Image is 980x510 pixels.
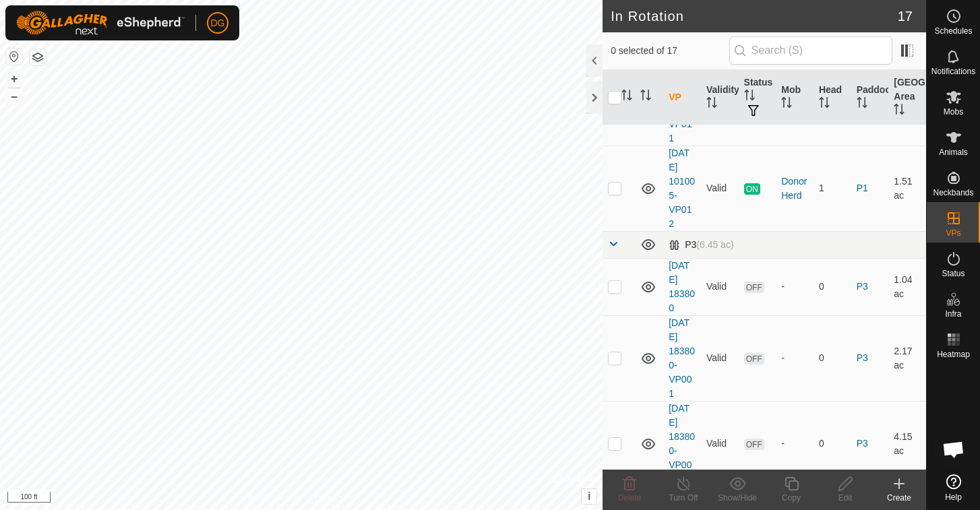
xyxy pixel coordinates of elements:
button: i [582,489,596,504]
th: Validity [701,70,739,125]
th: Status [739,70,776,125]
div: Show/Hide [710,492,764,504]
span: VPs [946,229,960,237]
a: Privacy Policy [248,492,299,505]
td: Valid [701,146,739,231]
span: DG [211,16,225,30]
span: ON [744,183,760,195]
p-sorticon: Activate to sort [706,99,717,110]
td: 1.51 ac [888,146,926,231]
span: Heatmap [937,350,970,358]
div: - [781,437,808,451]
td: Valid [701,258,739,315]
a: [DATE] 101005-VP011 [669,62,695,144]
span: OFF [744,439,764,450]
span: 0 selected of 17 [611,44,729,58]
p-sorticon: Activate to sort [819,99,830,110]
span: (6.45 ac) [696,239,733,250]
span: Delete [618,493,642,503]
span: Status [942,269,964,278]
a: [DATE] 101005-VP012 [669,148,695,229]
td: 1.04 ac [888,258,926,315]
div: Donor Herd [781,174,808,203]
th: [GEOGRAPHIC_DATA] Area [888,70,926,125]
button: Reset Map [6,49,22,65]
span: Mobs [944,108,963,116]
span: OFF [744,282,764,293]
h2: In Rotation [611,8,898,24]
th: Head [814,70,851,125]
div: Turn Off [656,492,710,504]
span: OFF [744,353,764,364]
td: Valid [701,401,739,486]
span: Schedules [934,27,972,35]
div: Edit [818,492,872,504]
button: – [6,88,22,104]
div: Create [872,492,926,504]
span: i [588,490,590,502]
td: 0 [814,401,851,486]
a: Contact Us [315,492,355,505]
button: + [6,71,22,87]
span: Animals [939,148,968,156]
td: 1 [814,146,851,231]
div: - [781,280,808,294]
span: Notifications [931,67,975,75]
a: [DATE] 183800-VP002 [669,403,695,484]
input: Search (S) [729,36,892,65]
p-sorticon: Activate to sort [894,106,905,117]
a: [DATE] 183800 [669,260,695,313]
a: Help [927,469,980,507]
p-sorticon: Activate to sort [744,92,755,102]
td: 4.15 ac [888,401,926,486]
a: [DATE] 183800-VP001 [669,317,695,399]
span: Infra [945,310,961,318]
div: P3 [669,239,733,251]
a: P1 [857,183,868,193]
td: 0 [814,315,851,401]
th: Mob [776,70,814,125]
div: Copy [764,492,818,504]
p-sorticon: Activate to sort [857,99,867,110]
th: VP [663,70,701,125]
td: 0 [814,258,851,315]
img: Gallagher Logo [16,11,185,35]
td: 2.17 ac [888,315,926,401]
button: Map Layers [30,49,46,65]
div: - [781,351,808,365]
p-sorticon: Activate to sort [781,99,792,110]
span: Neckbands [933,189,973,197]
td: Valid [701,315,739,401]
p-sorticon: Activate to sort [621,92,632,102]
span: Help [945,493,962,501]
a: P3 [857,352,868,363]
th: Paddock [851,70,889,125]
a: P3 [857,281,868,292]
div: Open chat [933,429,974,470]
a: P3 [857,438,868,449]
span: 17 [898,6,913,26]
p-sorticon: Activate to sort [640,92,651,102]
